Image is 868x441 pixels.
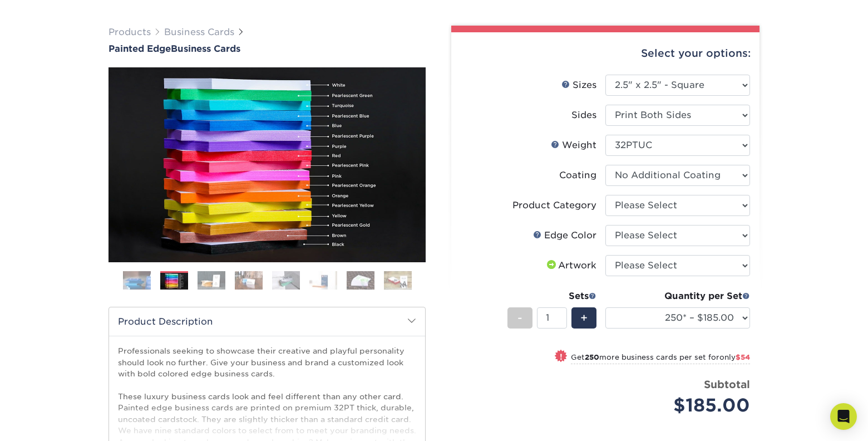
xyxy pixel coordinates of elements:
[585,353,599,361] strong: 250
[719,353,750,361] span: only
[460,32,751,75] div: Select your options:
[108,43,426,54] a: Painted EdgeBusiness Cards
[309,271,337,290] img: Business Cards 06
[235,271,263,290] img: Business Cards 04
[164,27,234,37] a: Business Cards
[108,43,171,54] span: Painted Edge
[198,271,225,290] img: Business Cards 03
[736,353,750,361] span: $54
[561,79,596,92] div: Sizes
[571,353,750,364] small: Get more business cards per set for
[108,27,151,37] a: Products
[614,392,750,419] div: $185.00
[545,259,596,272] div: Artwork
[108,43,426,54] h1: Business Cards
[580,310,588,326] span: +
[347,271,374,290] img: Business Cards 07
[560,351,563,362] span: !
[551,139,596,152] div: Weight
[108,67,426,262] img: Painted Edge 02
[512,199,596,212] div: Product Category
[517,310,522,326] span: -
[830,403,857,430] div: Open Intercom Messenger
[571,109,596,122] div: Sides
[160,273,188,290] img: Business Cards 02
[559,169,596,182] div: Coating
[533,229,596,242] div: Edge Color
[704,378,750,390] strong: Subtotal
[605,290,750,303] div: Quantity per Set
[384,271,412,290] img: Business Cards 08
[272,271,300,290] img: Business Cards 05
[123,267,151,295] img: Business Cards 01
[109,307,425,336] h2: Product Description
[507,290,596,303] div: Sets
